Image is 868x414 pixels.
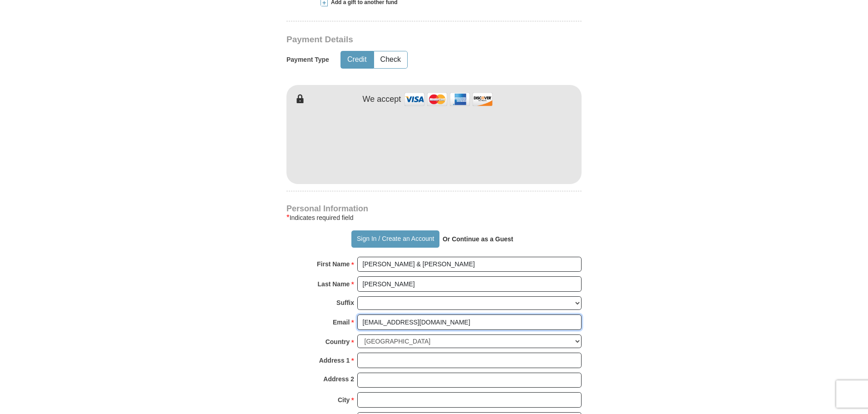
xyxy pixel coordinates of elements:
[317,258,350,270] strong: First Name
[333,316,350,329] strong: Email
[443,235,513,243] strong: Or Continue as a Guest
[286,35,518,45] h3: Payment Details
[338,394,350,406] strong: City
[286,212,582,223] div: Indicates required field
[363,95,401,105] h4: We accept
[341,51,373,68] button: Credit
[286,56,329,64] h5: Payment Type
[319,354,350,367] strong: Address 1
[374,51,407,68] button: Check
[351,230,439,248] button: Sign In / Create an Account
[325,335,350,348] strong: Country
[323,373,354,385] strong: Address 2
[336,296,354,309] strong: Suffix
[286,205,582,212] h4: Personal Information
[403,90,494,109] img: credit cards accepted
[318,278,350,290] strong: Last Name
